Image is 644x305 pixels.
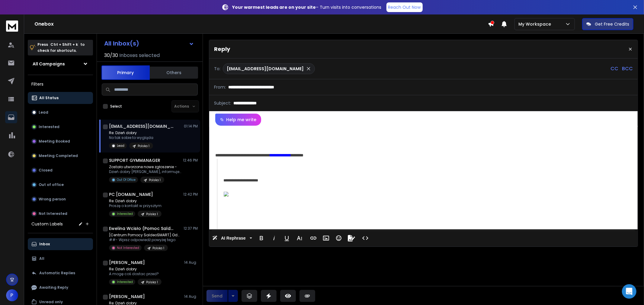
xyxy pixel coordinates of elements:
[39,242,50,247] p: Inbox
[28,281,93,294] button: Awaiting Reply
[518,21,553,27] p: My Workspace
[39,168,53,173] p: Closed
[109,130,153,135] p: Re: Dzień dobry
[119,52,160,59] h3: Inboxes selected
[184,226,198,231] p: 12:37 PM
[109,225,175,231] h1: Ewelina Wcisło (Pomoc SaldeoSMART)
[28,179,93,191] button: Out of office
[268,232,280,244] button: Italic (Ctrl+I)
[39,139,70,144] p: Meeting Booked
[28,193,93,205] button: Wrong person
[33,61,65,67] h1: All Campaigns
[109,272,162,276] p: A mogę coś dostac przed?
[294,232,305,244] button: More Text
[6,289,18,301] button: P
[308,232,319,244] button: Insert Link (Ctrl+K)
[183,192,198,197] p: 12:42 PM
[117,178,136,182] p: Out Of Office
[109,169,181,174] p: Dzień dobry [PERSON_NAME], informujemy,
[28,267,93,279] button: Automatic Replies
[214,66,220,72] p: To:
[39,182,64,187] p: Out of office
[31,221,63,227] h3: Custom Labels
[28,208,93,220] button: Not Interested
[227,66,304,72] p: [EMAIL_ADDRESS][DOMAIN_NAME]
[117,143,124,148] p: Lead
[610,65,618,72] p: CC
[104,52,118,59] span: 30 / 30
[214,100,231,106] p: Subject:
[28,80,93,88] h3: Filters
[101,65,150,80] button: Primary
[281,232,293,244] button: Underline (Ctrl+U)
[320,232,332,244] button: Insert Image (Ctrl+P)
[39,211,67,216] p: Not Interested
[39,197,66,202] p: Wrong person
[622,284,636,299] div: Open Intercom Messenger
[214,84,226,90] p: From:
[37,42,85,54] p: Press to check for shortcuts.
[109,165,181,169] p: Zostało utworzone nowe zgłoszenie -
[28,135,93,147] button: Meeting Booked
[109,233,181,237] p: [Centrum Pomocy SaldeoSMART] Odp.: Dzień
[28,121,93,133] button: Interested
[117,246,139,250] p: Not Interested
[184,294,198,299] p: 14 Aug
[39,124,59,129] p: Interested
[582,18,633,30] button: Get Free Credits
[28,106,93,118] button: Lead
[232,4,316,10] strong: Your warmest leads are on your site
[109,237,181,242] p: ##- Wpisz odpowiedź powyżej tego
[211,232,253,244] button: AI Rephrase
[28,253,93,265] button: All
[109,267,162,272] p: Re: Dzień dobry
[184,124,198,129] p: 01:14 PM
[34,20,488,28] h1: Onebox
[223,192,632,197] img: attachment
[346,232,357,244] button: Signature
[109,259,145,266] h1: [PERSON_NAME]
[146,212,158,216] p: Polska 1
[117,280,133,284] p: Interested
[104,40,139,46] h1: All Inbox(s)
[138,144,149,148] p: Polska 1
[184,260,198,265] p: 14 Aug
[109,123,175,129] h1: [EMAIL_ADDRESS][DOMAIN_NAME]
[50,41,79,48] span: Ctrl + Shift + k
[386,2,423,12] a: Reach Out Now
[220,236,247,241] span: AI Rephrase
[39,153,78,158] p: Meeting Completed
[39,300,63,304] p: Unread only
[149,178,161,182] p: Polska 1
[99,37,199,49] button: All Inbox(s)
[39,285,68,290] p: Awaiting Reply
[146,280,158,285] p: Polska 1
[39,256,44,261] p: All
[28,92,93,104] button: All Status
[117,212,133,216] p: Interested
[388,4,421,10] p: Reach Out Now
[595,21,629,27] p: Get Free Credits
[109,199,162,203] p: Re: Dzień dobry
[152,246,164,250] p: Polska 1
[110,104,122,109] label: Select
[109,191,153,197] h1: PC [DOMAIN_NAME]
[215,114,261,126] button: Help me write
[28,164,93,176] button: Closed
[109,203,162,208] p: Proszę o kontakt w przyszłym
[28,150,93,162] button: Meeting Completed
[109,157,160,163] h1: SUPPORT GYMMANAGER
[150,66,198,79] button: Others
[6,20,18,32] img: logo
[109,135,153,140] p: No tak sobie to wygląda
[256,232,267,244] button: Bold (Ctrl+B)
[360,232,371,244] button: Code View
[109,294,145,300] h1: [PERSON_NAME]
[39,271,75,275] p: Automatic Replies
[28,238,93,250] button: Inbox
[39,110,48,115] p: Lead
[39,96,59,100] p: All Status
[183,158,198,163] p: 12:46 PM
[214,45,230,53] p: Reply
